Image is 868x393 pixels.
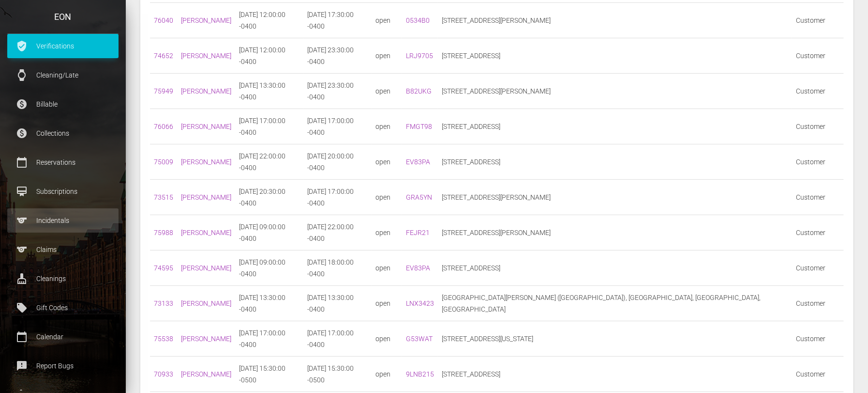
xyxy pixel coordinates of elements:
a: GRA5YN [406,193,432,201]
a: card_membership Subscriptions [7,179,119,204]
p: Cleaning/Late [15,68,111,82]
td: open [372,38,402,74]
a: 70933 [154,370,173,378]
td: [DATE] 12:00:00 -0400 [235,3,303,38]
a: 75538 [154,335,173,343]
td: Customer [792,286,844,321]
td: Customer [792,38,844,74]
p: Collections [15,126,111,141]
a: EV83PA [406,264,430,272]
td: open [372,321,402,357]
td: [STREET_ADDRESS] [438,251,792,286]
td: [DATE] 20:00:00 -0400 [303,144,372,180]
td: [STREET_ADDRESS][PERSON_NAME] [438,74,792,109]
td: [DATE] 22:00:00 -0400 [235,144,303,180]
a: FEJR21 [406,229,430,236]
td: [DATE] 13:30:00 -0400 [235,74,303,109]
td: [STREET_ADDRESS][US_STATE] [438,321,792,357]
p: Verifications [15,39,111,53]
a: watch Cleaning/Late [7,63,119,87]
a: calendar_today Calendar [7,325,119,349]
td: [DATE] 20:30:00 -0400 [235,180,303,215]
a: [PERSON_NAME] [181,299,231,307]
a: 9LNB215 [406,370,434,378]
td: Customer [792,3,844,38]
td: [DATE] 13:30:00 -0400 [235,286,303,321]
a: [PERSON_NAME] [181,158,231,166]
a: [PERSON_NAME] [181,370,231,378]
a: verified_user Verifications [7,34,119,58]
td: [STREET_ADDRESS][PERSON_NAME] [438,180,792,215]
p: Subscriptions [15,184,111,199]
a: EV83PA [406,158,430,166]
a: sports Claims [7,237,119,262]
td: [STREET_ADDRESS][PERSON_NAME] [438,215,792,251]
td: [DATE] 12:00:00 -0400 [235,38,303,74]
td: [DATE] 13:30:00 -0400 [303,286,372,321]
a: 74652 [154,52,173,60]
td: Customer [792,251,844,286]
a: paid Billable [7,92,119,116]
a: cleaning_services Cleanings [7,267,119,291]
td: Customer [792,321,844,357]
td: [STREET_ADDRESS] [438,144,792,180]
td: open [372,357,402,392]
p: Report Bugs [15,359,111,373]
a: LNX3423 [406,299,434,307]
a: [PERSON_NAME] [181,16,231,24]
a: G53WAT [406,335,433,343]
td: open [372,3,402,38]
td: [STREET_ADDRESS][PERSON_NAME] [438,3,792,38]
td: [STREET_ADDRESS] [438,38,792,74]
a: 0534B0 [406,16,430,24]
a: LRJ9705 [406,52,433,60]
p: Reservations [15,155,111,170]
a: [PERSON_NAME] [181,52,231,60]
a: local_offer Gift Codes [7,296,119,320]
td: [DATE] 09:00:00 -0400 [235,251,303,286]
td: [DATE] 23:30:00 -0400 [303,74,372,109]
a: 74595 [154,264,173,272]
td: Customer [792,215,844,251]
a: 75009 [154,158,173,166]
td: [DATE] 15:30:00 -0500 [303,357,372,392]
a: 73133 [154,299,173,307]
td: [DATE] 15:30:00 -0500 [235,357,303,392]
td: [DATE] 17:30:00 -0400 [303,3,372,38]
a: [PERSON_NAME] [181,229,231,236]
a: 75949 [154,87,173,95]
a: 76066 [154,123,173,130]
td: [DATE] 17:00:00 -0400 [235,321,303,357]
a: 73515 [154,193,173,201]
a: [PERSON_NAME] [181,335,231,343]
td: [DATE] 18:00:00 -0400 [303,251,372,286]
td: [DATE] 09:00:00 -0400 [235,215,303,251]
td: open [372,251,402,286]
td: [DATE] 22:00:00 -0400 [303,215,372,251]
td: [STREET_ADDRESS] [438,357,792,392]
td: [DATE] 17:00:00 -0400 [303,109,372,144]
p: Incidentals [15,213,111,228]
a: calendar_today Reservations [7,150,119,174]
a: [PERSON_NAME] [181,87,231,95]
a: FMGT98 [406,123,432,130]
td: [STREET_ADDRESS] [438,109,792,144]
p: Calendar [15,330,111,344]
p: Billable [15,97,111,111]
td: open [372,144,402,180]
p: Cleanings [15,271,111,286]
p: Gift Codes [15,300,111,315]
p: Claims [15,242,111,257]
td: Customer [792,109,844,144]
td: open [372,180,402,215]
td: open [372,286,402,321]
td: open [372,215,402,251]
a: [PERSON_NAME] [181,264,231,272]
td: [DATE] 17:00:00 -0400 [235,109,303,144]
td: Customer [792,180,844,215]
td: [DATE] 17:00:00 -0400 [303,321,372,357]
td: [DATE] 23:30:00 -0400 [303,38,372,74]
td: [DATE] 17:00:00 -0400 [303,180,372,215]
a: feedback Report Bugs [7,354,119,378]
a: B82UKG [406,87,432,95]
